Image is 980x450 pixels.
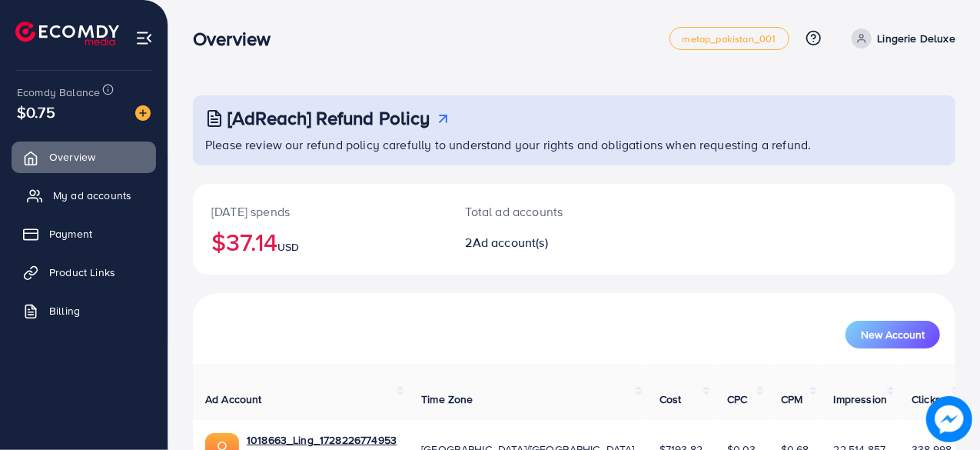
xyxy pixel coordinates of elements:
[49,149,95,165] span: Overview
[659,392,682,407] span: Cost
[466,202,620,221] p: Total ad accounts
[845,28,955,48] a: Lingerie Deluxe
[861,329,925,340] span: New Account
[205,392,262,407] span: Ad Account
[727,392,747,407] span: CPC
[228,107,430,129] h3: [AdReach] Refund Policy
[49,226,92,242] span: Payment
[12,295,156,326] a: Billing
[211,202,429,221] p: [DATE] spends
[135,105,151,121] img: image
[12,257,156,288] a: Product Links
[15,22,119,45] img: logo
[135,29,153,47] img: menu
[17,85,100,100] span: Ecomdy Balance
[878,29,955,48] p: Lingerie Deluxe
[473,234,548,251] span: Ad account(s)
[193,28,283,50] h3: Overview
[211,227,429,256] h2: $37.14
[12,142,156,172] a: Overview
[669,27,789,50] a: metap_pakistan_001
[926,396,972,442] img: image
[466,235,620,250] h2: 2
[53,188,131,203] span: My ad accounts
[17,101,55,123] span: $0.75
[683,34,776,44] span: metap_pakistan_001
[12,180,156,211] a: My ad accounts
[205,135,946,154] p: Please review our refund policy carefully to understand your rights and obligations when requesti...
[247,432,397,448] a: 1018663_Ling_1728226774953
[12,218,156,249] a: Payment
[912,392,941,407] span: Clicks
[49,265,115,280] span: Product Links
[781,392,802,407] span: CPM
[421,392,473,407] span: Time Zone
[49,303,80,318] span: Billing
[845,321,940,348] button: New Account
[277,239,299,255] span: USD
[834,392,888,407] span: Impression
